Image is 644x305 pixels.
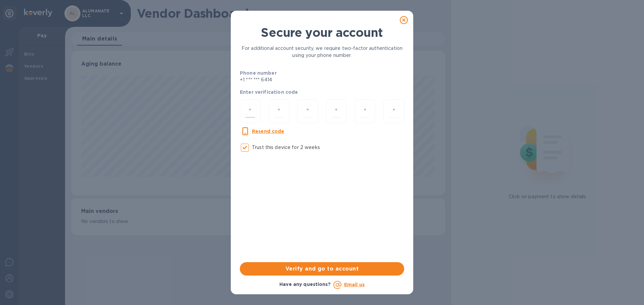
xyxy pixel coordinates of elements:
a: Email us [344,282,365,287]
u: Resend code [252,129,284,134]
p: Trust this device for 2 weeks [252,144,320,151]
b: Have any questions? [279,282,331,287]
b: Phone number [240,70,277,76]
p: Enter verification code [240,89,404,95]
span: Verify and go to account [245,265,399,273]
h1: Secure your account [240,25,404,40]
button: Verify and go to account [240,262,404,276]
p: For additional account security, we require two-factor authentication using your phone number. [240,45,404,59]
